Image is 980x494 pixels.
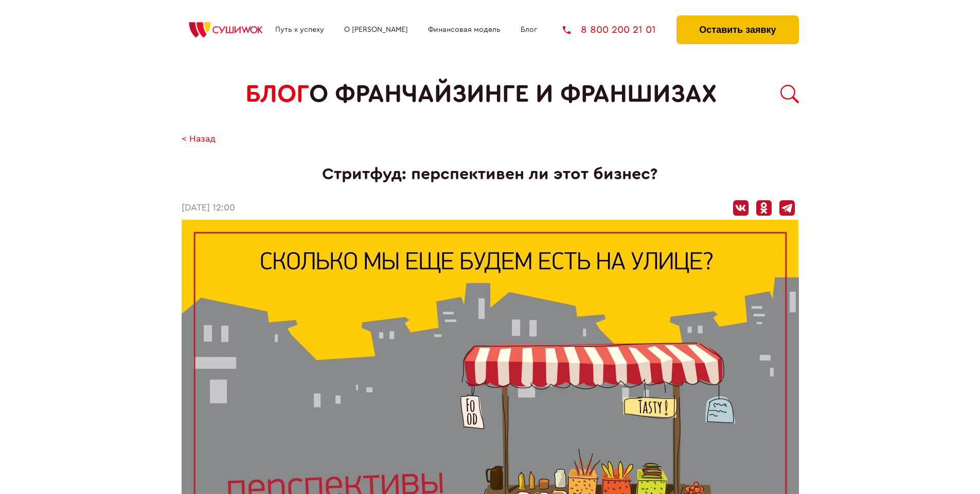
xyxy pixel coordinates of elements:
a: Путь к успеху [275,26,324,34]
a: О [PERSON_NAME] [344,26,408,34]
time: [DATE] 12:00 [182,203,235,214]
a: < Назад [182,134,216,145]
span: о франчайзинге и франшизах [309,80,717,108]
a: 8 800 200 21 01 [563,25,656,35]
span: 8 800 200 21 01 [581,25,656,35]
a: Блог [521,26,537,34]
button: Оставить заявку [676,15,798,44]
span: БЛОГ [245,80,309,108]
a: Финансовая модель [428,26,501,34]
h1: Стритфуд: перспективен ли этот бизнес? [182,165,799,184]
